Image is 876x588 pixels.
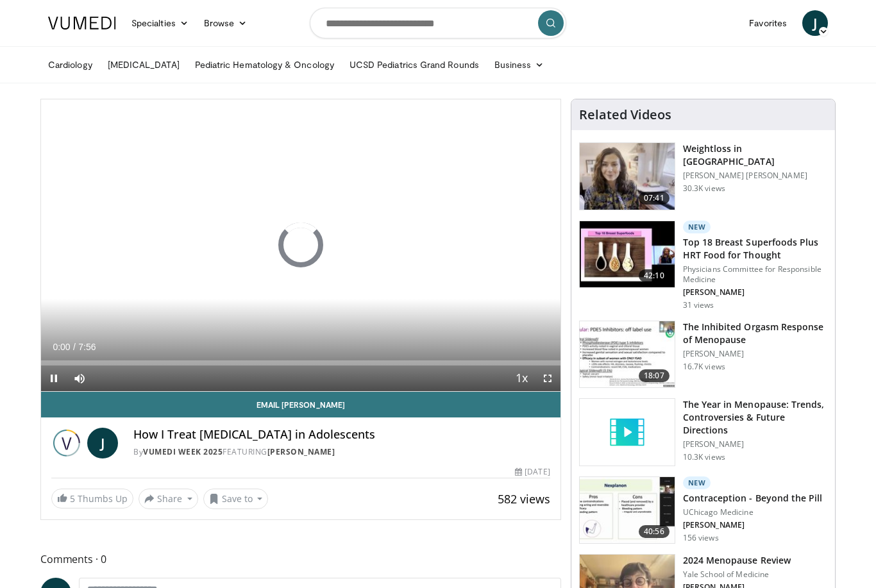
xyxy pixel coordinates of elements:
img: video_placeholder_short.svg [580,399,675,466]
a: Browse [196,10,255,36]
h3: The Inhibited Orgasm Response of Menopause [683,321,827,346]
span: 0:00 [53,342,70,352]
img: 3ab16177-7160-4972-8450-2c1e26834691.150x105_q85_crop-smart_upscale.jpg [580,221,675,288]
p: UChicago Medicine [683,507,823,517]
h3: 2024 Menopause Review [683,554,791,567]
span: 582 views [498,491,550,507]
h4: Related Videos [579,107,671,122]
img: 283c0f17-5e2d-42ba-a87c-168d447cdba4.150x105_q85_crop-smart_upscale.jpg [580,321,675,388]
p: [PERSON_NAME] [PERSON_NAME] [683,171,827,181]
span: Comments 0 [40,551,561,567]
span: 42:10 [639,269,670,282]
span: 5 [70,492,75,505]
a: Pediatric Hematology & Oncology [187,52,342,78]
a: J [87,428,118,458]
a: [MEDICAL_DATA] [100,52,187,78]
p: 10.3K views [683,452,725,462]
p: [PERSON_NAME] [683,520,823,530]
p: 16.7K views [683,362,725,372]
h3: Weightloss in [GEOGRAPHIC_DATA] [683,142,827,168]
p: [PERSON_NAME] [683,439,827,449]
button: Playback Rate [509,365,535,391]
img: VuMedi Logo [48,17,116,29]
a: Business [487,52,552,78]
a: 07:41 Weightloss in [GEOGRAPHIC_DATA] [PERSON_NAME] [PERSON_NAME] 30.3K views [579,142,827,210]
p: 30.3K views [683,183,725,194]
a: 18:07 The Inhibited Orgasm Response of Menopause [PERSON_NAME] 16.7K views [579,321,827,389]
a: Cardiology [40,52,100,78]
div: Progress Bar [41,360,560,365]
span: 7:56 [78,342,96,352]
img: a1266d69-3154-44a2-a47e-cb2ab9a0a1df.150x105_q85_crop-smart_upscale.jpg [580,477,675,544]
a: 40:56 New Contraception - Beyond the Pill UChicago Medicine [PERSON_NAME] 156 views [579,476,827,544]
p: New [683,221,711,233]
p: New [683,476,711,489]
a: 42:10 New Top 18 Breast Superfoods Plus HRT Food for Thought Physicians Committee for Responsible... [579,221,827,310]
a: [PERSON_NAME] [267,446,335,457]
a: UCSD Pediatrics Grand Rounds [342,52,487,78]
p: 156 views [683,533,719,543]
a: Email [PERSON_NAME] [41,392,560,417]
p: [PERSON_NAME] [683,287,827,298]
span: 40:56 [639,525,670,538]
button: Save to [203,489,269,509]
img: Vumedi Week 2025 [51,428,82,458]
h3: The Year in Menopause: Trends, Controversies & Future Directions [683,398,827,437]
a: The Year in Menopause: Trends, Controversies & Future Directions [PERSON_NAME] 10.3K views [579,398,827,466]
div: By FEATURING [133,446,550,458]
h3: Top 18 Breast Superfoods Plus HRT Food for Thought [683,236,827,262]
button: Fullscreen [535,365,560,391]
h3: Contraception - Beyond the Pill [683,492,823,505]
button: Pause [41,365,67,391]
h4: How I Treat [MEDICAL_DATA] in Adolescents [133,428,550,442]
input: Search topics, interventions [310,8,566,38]
a: J [802,10,828,36]
span: / [73,342,76,352]
a: Specialties [124,10,196,36]
span: 07:41 [639,192,670,205]
button: Mute [67,365,92,391]
p: [PERSON_NAME] [683,349,827,359]
a: Vumedi Week 2025 [143,446,223,457]
span: 18:07 [639,369,670,382]
p: Physicians Committee for Responsible Medicine [683,264,827,285]
button: Share [139,489,198,509]
a: Favorites [741,10,795,36]
p: Yale School of Medicine [683,569,791,580]
img: 9983fed1-7565-45be-8934-aef1103ce6e2.150x105_q85_crop-smart_upscale.jpg [580,143,675,210]
div: [DATE] [515,466,550,478]
a: 5 Thumbs Up [51,489,133,508]
video-js: Video Player [41,99,560,392]
p: 31 views [683,300,714,310]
